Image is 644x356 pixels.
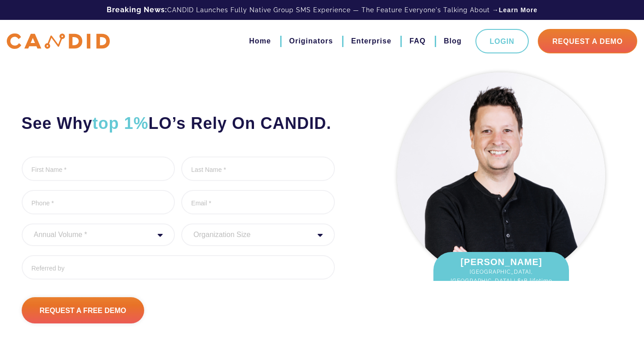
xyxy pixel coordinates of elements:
[409,33,426,49] a: FAQ
[433,252,569,299] div: [PERSON_NAME]
[7,33,110,49] img: CANDID APP
[538,29,637,53] a: Request A Demo
[499,5,537,14] a: Learn More
[289,33,333,49] a: Originators
[444,33,462,49] a: Blog
[22,190,175,214] input: Phone *
[351,33,391,49] a: Enterprise
[93,114,149,133] span: top 1%
[22,297,145,323] input: Request A Free Demo
[181,157,335,181] input: Last Name *
[22,255,335,280] input: Referred by
[107,5,167,14] b: Breaking News:
[249,33,271,49] a: Home
[22,157,175,181] input: First Name *
[442,267,560,294] span: [GEOGRAPHIC_DATA], [GEOGRAPHIC_DATA] | $1B lifetime fundings.
[475,29,529,53] a: Login
[181,190,335,214] input: Email *
[22,113,335,134] h2: See Why LO’s Rely On CANDID.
